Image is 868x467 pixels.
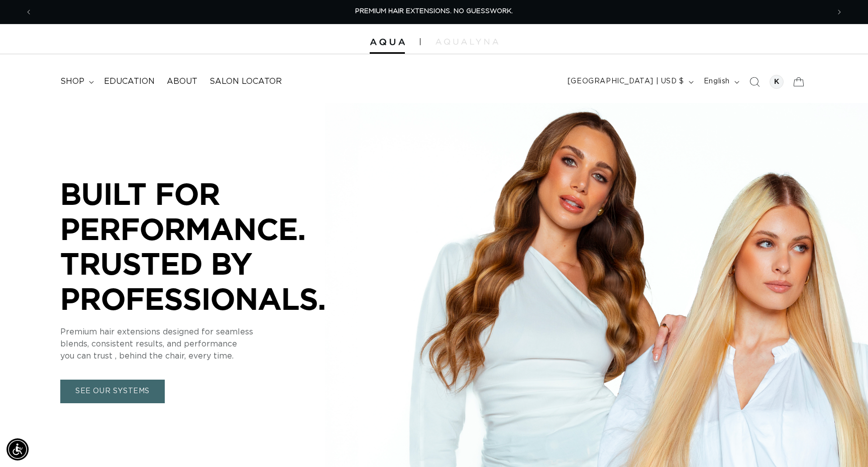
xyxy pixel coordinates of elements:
summary: shop [54,70,98,93]
a: Salon Locator [203,70,288,93]
span: shop [60,76,84,87]
div: Accessibility Menu [7,438,29,460]
img: aqualyna.com [436,39,498,45]
button: Next announcement [828,3,850,22]
button: [GEOGRAPHIC_DATA] | USD $ [562,72,698,91]
img: Aqua Hair Extensions [370,39,405,46]
p: BUILT FOR PERFORMANCE. TRUSTED BY PROFESSIONALS. [60,176,362,316]
span: English [704,76,730,87]
p: blends, consistent results, and performance [60,338,362,350]
p: you can trust , behind the chair, every time. [60,350,362,362]
a: Education [98,70,161,93]
a: SEE OUR SYSTEMS [60,380,165,403]
span: Education [104,76,155,87]
span: [GEOGRAPHIC_DATA] | USD $ [568,76,684,87]
span: About [167,76,197,87]
button: Previous announcement [18,3,40,22]
p: Premium hair extensions designed for seamless [60,326,362,338]
span: PREMIUM HAIR EXTENSIONS. NO GUESSWORK. [355,8,513,15]
a: About [161,70,203,93]
span: Salon Locator [209,76,282,87]
button: English [698,72,743,91]
summary: Search [743,71,766,93]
